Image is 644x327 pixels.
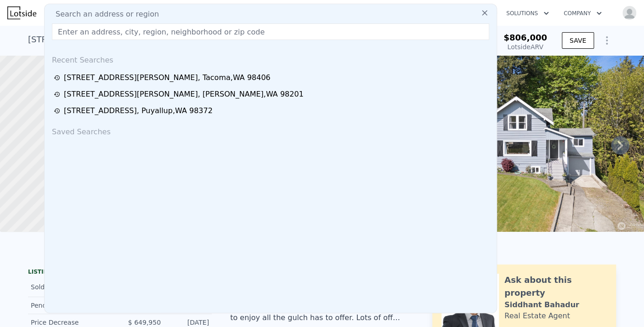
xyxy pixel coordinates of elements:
[503,33,547,42] span: $806,000
[128,319,161,326] span: $ 649,950
[28,268,212,277] div: LISTING & SALE HISTORY
[504,310,570,321] div: Real Estate Agent
[556,5,609,22] button: Company
[52,23,489,40] input: Enter an address, city, region, neighborhood or zip code
[499,5,556,22] button: Solutions
[598,31,616,50] button: Show Options
[562,32,594,49] button: SAVE
[54,105,490,116] a: [STREET_ADDRESS], Puyallup,WA 98372
[504,299,579,310] div: Siddhant Bahadur
[7,6,36,19] img: Lotside
[64,72,271,83] div: [STREET_ADDRESS][PERSON_NAME] , Tacoma , WA 98406
[28,33,263,46] div: [STREET_ADDRESS][PERSON_NAME] , Tacoma , WA 98406
[31,301,113,310] div: Pending
[48,9,159,20] span: Search an address or region
[504,274,607,299] div: Ask about this property
[64,89,304,100] div: [STREET_ADDRESS][PERSON_NAME] , [PERSON_NAME] , WA 98201
[64,105,213,116] div: [STREET_ADDRESS] , Puyallup , WA 98372
[168,318,209,327] div: [DATE]
[48,47,493,69] div: Recent Searches
[54,89,490,100] a: [STREET_ADDRESS][PERSON_NAME], [PERSON_NAME],WA 98201
[54,72,490,83] a: [STREET_ADDRESS][PERSON_NAME], Tacoma,WA 98406
[31,318,113,327] div: Price Decrease
[503,42,547,52] div: Lotside ARV
[31,281,113,293] div: Sold
[48,119,493,141] div: Saved Searches
[622,6,637,20] img: avatar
